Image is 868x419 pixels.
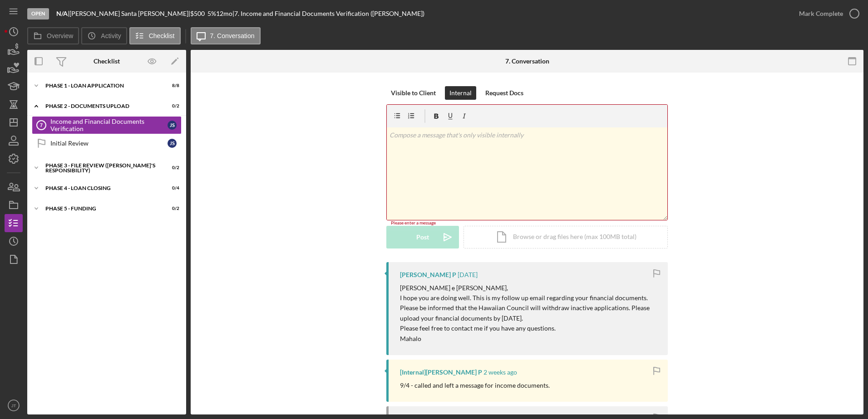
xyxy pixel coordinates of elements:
[50,140,168,147] div: Initial Review
[400,271,456,278] div: [PERSON_NAME] P
[400,323,659,333] p: Please feel free to contact me if you have any questions.
[168,121,177,130] div: J S
[400,283,659,293] p: [PERSON_NAME] e [PERSON_NAME],
[416,226,429,248] div: Post
[485,86,523,100] div: Request Docs
[232,10,424,17] div: | 7. Income and Financial Documents Verification ([PERSON_NAME])
[163,185,179,191] div: 0 / 4
[50,118,168,132] div: Income and Financial Documents Verification
[163,165,179,171] div: 0 / 2
[386,226,459,248] button: Post
[449,86,472,100] div: Internal
[45,83,157,88] div: Phase 1 - Loan Application
[483,369,517,376] time: 2025-09-05 02:48
[81,27,127,44] button: Activity
[149,32,175,39] label: Checklist
[210,32,255,39] label: 7. Conversation
[163,83,179,88] div: 8 / 8
[458,271,478,278] time: 2025-09-12 23:26
[27,27,79,44] button: Overview
[69,10,190,17] div: [PERSON_NAME] Santa [PERSON_NAME] |
[11,403,16,408] text: JT
[207,10,216,17] div: 5 %
[190,10,205,17] span: $500
[400,293,659,323] p: I hope you are doing well. This is my follow up email regarding your financial documents. Please ...
[94,58,120,65] div: Checklist
[45,185,157,191] div: PHASE 4 - LOAN CLOSING
[400,380,550,390] p: 9/4 - called and left a message for income documents.
[216,10,232,17] div: 12 mo
[386,86,440,100] button: Visible to Client
[40,122,43,128] tspan: 7
[445,86,476,100] button: Internal
[32,134,182,152] a: Initial ReviewJS
[45,206,157,211] div: Phase 5 - Funding
[45,163,157,173] div: PHASE 3 - FILE REVIEW ([PERSON_NAME]'s Responsibility)
[400,334,659,344] p: Mahalo
[191,27,261,44] button: 7. Conversation
[27,8,49,19] div: Open
[400,369,482,376] div: [Internal] [PERSON_NAME] P
[56,10,68,17] b: N/A
[505,58,549,65] div: 7. Conversation
[481,86,528,100] button: Request Docs
[837,379,859,401] iframe: Intercom live chat
[32,116,182,134] a: 7Income and Financial Documents VerificationJS
[168,139,177,148] div: J S
[386,220,668,226] div: Please enter a message
[129,27,181,44] button: Checklist
[163,103,179,109] div: 0 / 2
[5,396,23,414] button: JT
[391,86,436,100] div: Visible to Client
[163,206,179,211] div: 0 / 2
[101,32,121,39] label: Activity
[56,10,69,17] div: |
[45,103,157,109] div: Phase 2 - DOCUMENTS UPLOAD
[799,5,843,23] div: Mark Complete
[790,5,863,23] button: Mark Complete
[47,32,73,39] label: Overview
